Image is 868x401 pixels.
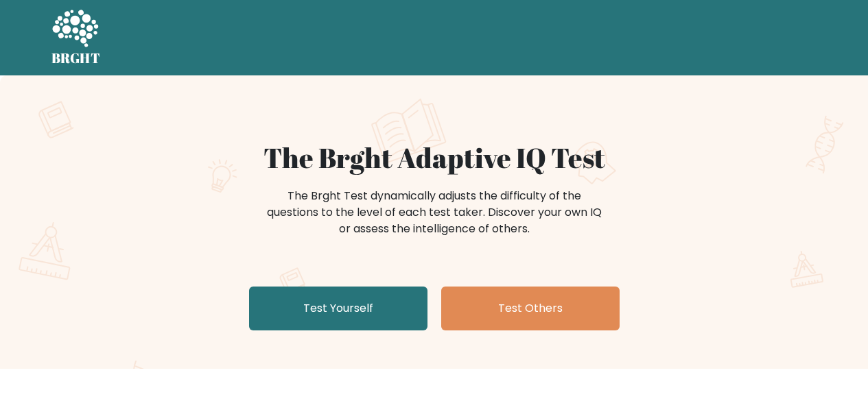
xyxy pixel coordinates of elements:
a: BRGHT [51,5,101,70]
h5: BRGHT [51,50,101,66]
a: Test Yourself [249,287,427,330]
a: Test Others [441,287,620,330]
h1: The Brght Adaptive IQ Test [99,141,769,174]
div: The Brght Test dynamically adjusts the difficulty of the questions to the level of each test take... [263,188,606,237]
